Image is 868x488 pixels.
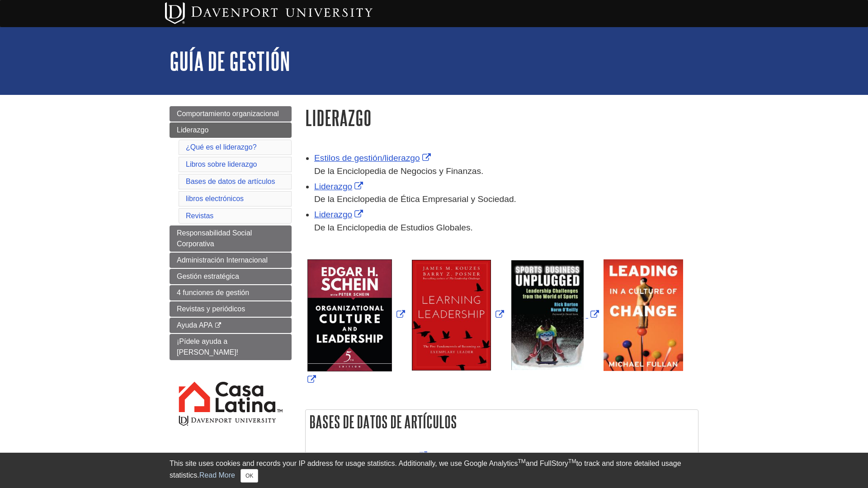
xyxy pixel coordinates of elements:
[314,165,698,178] div: De la Enciclopedia de Negocios y Finanzas.
[305,106,698,129] h1: Liderazgo
[410,310,506,319] a: Link opens in new window
[170,318,292,333] a: Ayuda APA
[177,229,252,248] span: Responsabilidad Social Corporativa
[186,212,213,220] a: Revistas
[170,106,292,443] div: Guide Page Menu
[177,338,238,356] span: ¡Pídele ayuda a [PERSON_NAME]!
[170,225,292,252] a: Responsabilidad Social Corporativa
[170,334,292,360] a: ¡Pídele ayuda a [PERSON_NAME]!
[314,210,365,219] a: Link opens in new window
[170,122,292,138] a: Liderazgo
[177,272,239,280] span: Gestión estratégica
[319,451,429,461] a: Link opens in new window
[170,301,292,317] a: Revistas y periódicos
[170,285,292,300] a: 4 funciones de gestión
[214,323,222,328] i: This link opens in a new window
[170,458,698,483] div: This site uses cookies and records your IP address for usage statistics. Additionally, we use Goo...
[170,269,292,284] a: Gestión estratégica
[241,469,258,483] button: Close
[186,195,244,202] a: libros electrónicos
[170,106,292,122] a: Comportamiento organizacional
[314,182,365,191] a: Link opens in new window
[165,2,373,24] img: Davenport University
[177,305,245,313] span: Revistas y periódicos
[305,310,685,385] a: Link opens in new window
[177,321,212,329] span: Ayuda APA
[177,126,208,134] span: Liderazgo
[170,253,292,268] a: Administración Internacional
[306,410,698,434] h2: Bases de datos de artículos
[314,221,698,235] div: De la Enciclopedia de Estudios Globales.
[199,471,235,479] a: Read More
[177,256,268,264] span: Administración Internacional
[177,110,279,117] span: Comportamiento organizacional
[518,458,525,465] sup: TM
[186,143,257,151] a: ¿Qué es el liderazgo?
[509,310,601,319] a: Link opens in new window
[177,289,249,296] span: 4 funciones de gestión
[186,178,275,185] a: Bases de datos de artículos
[186,160,257,168] a: Libros sobre liderazgo
[314,153,433,163] a: Link opens in new window
[305,310,407,319] a: Link opens in new window
[314,193,698,206] div: De la Enciclopedia de Ética Empresarial y Sociedad.
[170,47,290,75] a: Guía de Gestión
[568,458,576,465] sup: TM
